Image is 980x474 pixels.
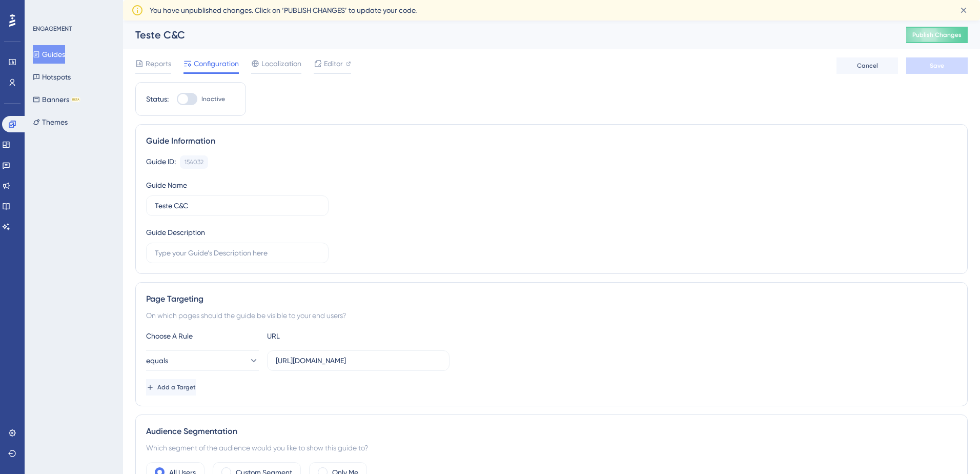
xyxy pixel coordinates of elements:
[146,309,957,322] div: On which pages should the guide be visible to your end users?
[146,293,957,305] div: Page Targeting
[146,179,187,191] div: Guide Name
[146,350,259,371] button: equals
[267,330,380,342] div: URL
[146,442,957,454] div: Which segment of the audience would you like to show this guide to?
[906,57,968,74] button: Save
[146,379,196,396] button: Add a Target
[146,155,176,169] div: Guide ID:
[33,25,72,33] div: ENGAGEMENT
[155,200,320,211] input: Type your Guide’s Name here
[906,27,968,43] button: Publish Changes
[33,68,71,86] button: Hotspots
[33,45,65,64] button: Guides
[146,135,957,147] div: Guide Information
[71,97,80,102] div: BETA
[185,158,203,166] div: 154032
[146,57,171,70] span: Reports
[194,57,239,70] span: Configuration
[146,354,168,367] span: equals
[912,31,962,39] span: Publish Changes
[155,247,320,259] input: Type your Guide’s Description here
[33,90,80,109] button: BannersBETA
[324,57,343,70] span: Editor
[930,62,944,70] span: Save
[276,355,441,366] input: yourwebsite.com/path
[33,113,68,131] button: Themes
[836,57,898,74] button: Cancel
[146,425,957,438] div: Audience Segmentation
[157,383,196,391] span: Add a Target
[261,57,301,70] span: Localization
[201,95,225,103] span: Inactive
[146,330,259,342] div: Choose A Rule
[135,28,881,42] div: Teste C&C
[857,62,878,70] span: Cancel
[150,4,417,16] span: You have unpublished changes. Click on ‘PUBLISH CHANGES’ to update your code.
[146,93,169,105] div: Status:
[146,226,205,239] div: Guide Description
